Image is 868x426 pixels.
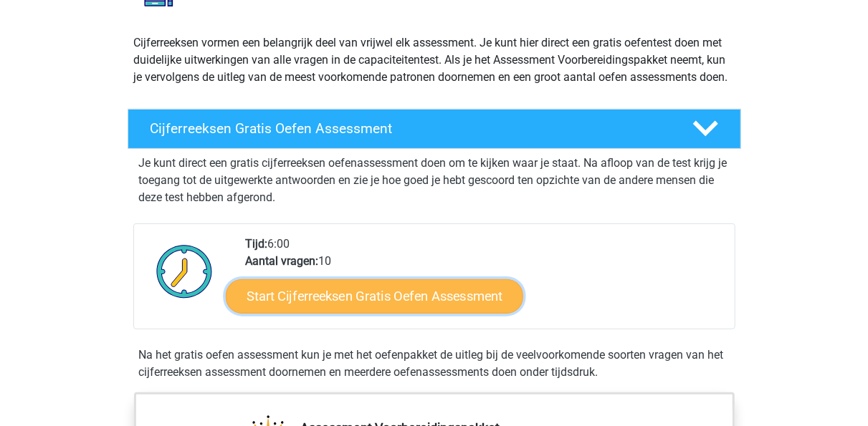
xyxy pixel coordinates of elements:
a: Start Cijferreeksen Gratis Oefen Assessment [226,279,523,313]
a: Cijferreeksen Gratis Oefen Assessment [122,109,747,149]
b: Aantal vragen: [245,254,318,268]
p: Je kunt direct een gratis cijferreeksen oefenassessment doen om te kijken waar je staat. Na afloo... [139,155,730,206]
div: 6:00 10 [234,236,734,329]
img: Klok [148,236,221,307]
div: Na het gratis oefen assessment kun je met het oefenpakket de uitleg bij de veelvoorkomende soorte... [133,347,735,381]
p: Cijferreeksen vormen een belangrijk deel van vrijwel elk assessment. Je kunt hier direct een grat... [134,34,735,86]
b: Tijd: [245,237,267,251]
h4: Cijferreeksen Gratis Oefen Assessment [151,120,669,137]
